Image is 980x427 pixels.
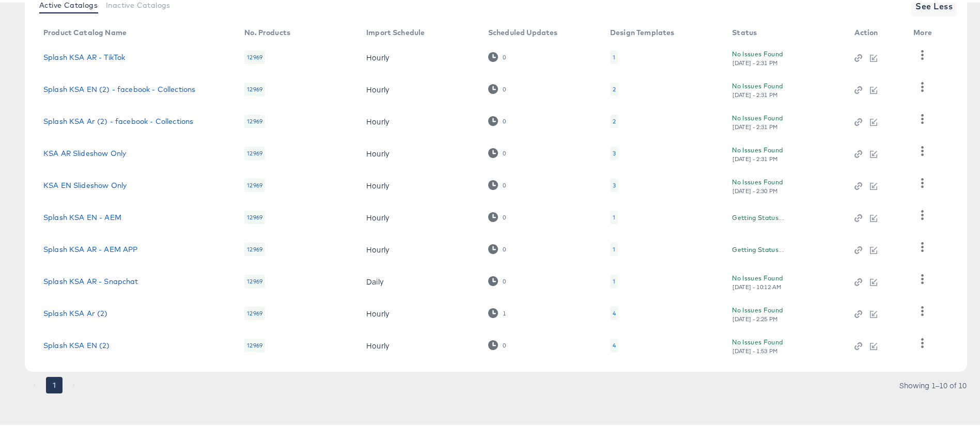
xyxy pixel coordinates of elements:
[244,80,265,93] div: 12969
[43,339,110,347] a: Splash KSA EN (2)
[613,243,615,251] div: 1
[244,304,265,318] div: 12969
[488,146,506,155] div: 0
[488,274,506,283] div: 0
[846,22,905,39] th: Action
[43,115,193,123] a: Splash KSA Ar (2) - facebook - Collections
[502,147,506,154] div: 0
[613,339,616,347] div: 4
[46,374,63,391] button: page 1
[613,115,616,123] div: 2
[43,275,138,283] a: Splash KSA AR - Snapchat
[358,263,480,295] td: Daily
[613,211,615,219] div: 1
[488,82,506,91] div: 0
[244,208,265,222] div: 12969
[613,307,616,315] div: 4
[613,179,616,187] div: 3
[502,83,506,90] div: 0
[488,306,506,315] div: 1
[244,176,265,189] div: 12969
[488,114,506,123] div: 0
[358,295,480,327] td: Hourly
[43,147,126,155] a: KSA AR Slideshow Only
[244,48,265,61] div: 12969
[613,51,615,59] div: 1
[610,26,674,34] div: Design Templates
[488,178,506,187] div: 0
[610,240,618,254] div: 1
[43,179,127,187] a: KSA EN Slideshow Only
[25,374,84,391] nav: pagination navigation
[610,336,618,350] div: 4
[610,304,618,318] div: 4
[899,379,967,386] div: Showing 1–10 of 10
[358,135,480,167] td: Hourly
[905,22,944,39] th: More
[610,80,618,93] div: 2
[613,147,616,155] div: 3
[502,307,506,314] div: 1
[502,211,506,218] div: 0
[488,50,506,59] div: 0
[244,272,265,286] div: 12969
[610,176,618,189] div: 3
[502,275,506,282] div: 0
[502,243,506,250] div: 0
[610,272,618,286] div: 1
[43,26,127,34] div: Product Catalog Name
[502,179,506,186] div: 0
[244,144,265,157] div: 12969
[358,199,480,231] td: Hourly
[358,231,480,263] td: Hourly
[613,275,615,283] div: 1
[366,26,425,34] div: Import Schedule
[610,48,618,61] div: 1
[358,103,480,135] td: Hourly
[358,327,480,359] td: Hourly
[488,210,506,219] div: 0
[502,339,506,346] div: 0
[613,83,616,91] div: 2
[502,115,506,122] div: 0
[724,22,846,39] th: Status
[244,240,265,254] div: 12969
[488,338,506,347] div: 0
[244,336,265,350] div: 12969
[358,39,480,71] td: Hourly
[43,211,121,219] a: Splash KSA EN - AEM
[488,242,506,251] div: 0
[244,112,265,125] div: 12969
[43,51,125,59] a: Splash KSA AR - TikTok
[610,208,618,222] div: 1
[502,51,506,58] div: 0
[244,26,290,34] div: No. Products
[358,71,480,103] td: Hourly
[358,167,480,199] td: Hourly
[43,243,137,251] a: Splash KSA AR - AEM APP
[610,144,618,157] div: 3
[488,26,558,34] div: Scheduled Updates
[43,83,195,91] a: Splash KSA EN (2) - facebook - Collections
[43,307,108,315] a: Splash KSA Ar (2)
[610,112,618,125] div: 2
